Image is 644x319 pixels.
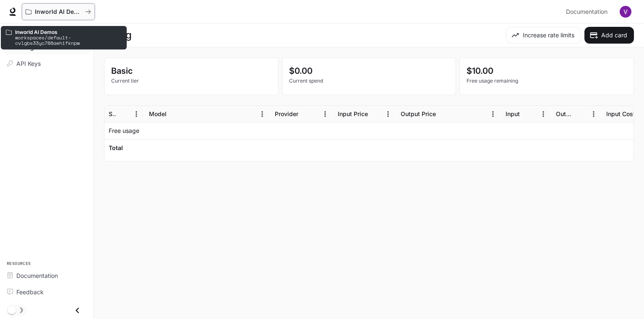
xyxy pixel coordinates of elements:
[16,288,44,296] span: Feedback
[575,108,587,120] button: Sort
[369,108,381,120] button: Sort
[15,29,122,35] p: Inworld AI Demos
[130,108,143,120] button: Menu
[3,56,90,71] a: API Keys
[109,144,123,152] h6: Total
[149,110,167,117] div: Model
[537,108,550,120] button: Menu
[117,108,130,120] button: Sort
[167,108,180,120] button: Sort
[289,77,449,85] p: Current spend
[15,35,122,46] p: workspaces/default-cvlgbs33yc788aehifknpw
[16,59,41,68] span: API Keys
[467,65,627,77] p: $10.00
[256,108,269,120] button: Menu
[3,268,90,283] a: Documentation
[566,7,607,17] span: Documentation
[68,302,87,319] button: Close drawer
[556,110,574,117] div: Output
[16,271,58,280] span: Documentation
[299,108,312,120] button: Sort
[487,108,499,120] button: Menu
[506,27,581,44] button: Increase rate limits
[109,127,139,135] p: Free usage
[111,65,271,77] p: Basic
[109,110,117,117] div: Service
[620,6,631,18] img: User avatar
[563,3,614,20] a: Documentation
[587,108,600,120] button: Menu
[319,108,331,120] button: Menu
[8,305,16,314] span: Dark mode toggle
[606,110,635,117] div: Input Cost
[506,110,520,117] div: Input
[275,110,298,117] div: Provider
[521,108,533,120] button: Sort
[22,3,95,20] button: All workspaces
[338,110,368,117] div: Input Price
[382,108,394,120] button: Menu
[35,8,82,16] p: Inworld AI Demos
[111,77,271,85] p: Current tier
[584,27,634,44] button: Add card
[289,65,449,77] p: $0.00
[467,77,627,85] p: Free usage remaining
[401,110,436,117] div: Output Price
[617,3,634,20] button: User avatar
[437,108,449,120] button: Sort
[3,285,90,299] a: Feedback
